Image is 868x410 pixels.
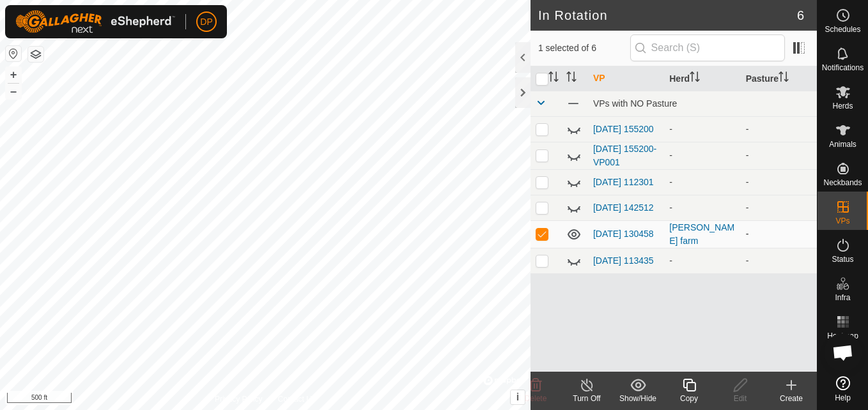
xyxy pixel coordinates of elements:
[779,73,789,84] p-sorticon: Activate to sort
[200,15,212,29] span: DP
[741,116,817,142] td: -
[6,46,21,61] button: Reset Map
[741,169,817,195] td: -
[766,393,817,404] div: Create
[28,47,43,62] button: Map Layers
[511,390,525,404] button: i
[741,220,817,248] td: -
[516,391,519,402] span: i
[741,248,817,273] td: -
[822,64,864,72] span: Notifications
[630,34,785,61] input: Search (S)
[825,26,860,33] span: Schedules
[824,333,862,372] div: Open chat
[669,254,735,268] div: -
[835,217,849,225] span: VPs
[548,73,559,84] p-sorticon: Activate to sort
[525,394,547,403] span: Delete
[593,229,654,239] a: [DATE] 130458
[823,179,862,186] span: Neckbands
[669,221,735,248] div: [PERSON_NAME] farm
[538,8,797,23] h2: In Rotation
[663,393,715,404] div: Copy
[741,195,817,220] td: -
[6,84,21,99] button: –
[612,393,663,404] div: Show/Hide
[215,393,263,405] a: Privacy Policy
[538,42,630,55] span: 1 selected of 6
[818,371,868,407] a: Help
[593,98,812,109] div: VPs with NO Pasture
[669,123,735,136] div: -
[835,294,850,301] span: Infra
[15,10,175,33] img: Gallagher Logo
[832,255,853,263] span: Status
[593,202,654,213] a: [DATE] 142512
[588,66,664,91] th: VP
[797,6,804,25] span: 6
[715,393,766,404] div: Edit
[561,393,612,404] div: Turn Off
[827,332,858,340] span: Heatmap
[6,67,21,82] button: +
[593,255,654,266] a: [DATE] 113435
[741,66,817,91] th: Pasture
[566,73,577,84] p-sorticon: Activate to sort
[690,73,700,84] p-sorticon: Activate to sort
[832,102,853,110] span: Herds
[664,66,740,91] th: Herd
[669,176,735,189] div: -
[593,177,654,187] a: [DATE] 112301
[669,149,735,162] div: -
[829,140,856,148] span: Animals
[835,394,851,402] span: Help
[741,142,817,169] td: -
[593,144,656,167] a: [DATE] 155200-VP001
[593,124,654,134] a: [DATE] 155200
[669,201,735,215] div: -
[278,393,316,405] a: Contact Us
